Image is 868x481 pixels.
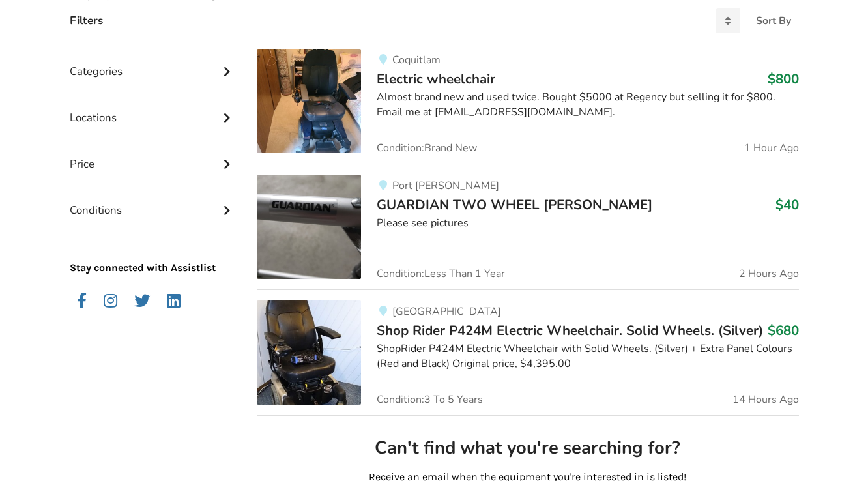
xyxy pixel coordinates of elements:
[267,437,788,459] h2: Can't find what you're searching for?
[775,196,799,213] h3: $40
[257,49,361,153] img: mobility-electric wheelchair
[70,177,237,224] div: Conditions
[392,179,499,193] span: Port [PERSON_NAME]
[756,16,791,26] div: Sort By
[257,49,798,164] a: mobility-electric wheelchair CoquitlamElectric wheelchair$800Almost brand new and used twice. Bou...
[257,289,798,415] a: mobility-shop rider p424m electric wheelchair. solid wheels. (silver)[GEOGRAPHIC_DATA]Shop Rider ...
[732,394,799,405] span: 14 Hours Ago
[257,300,361,405] img: mobility-shop rider p424m electric wheelchair. solid wheels. (silver)
[70,85,237,131] div: Locations
[257,164,798,289] a: mobility-guardian two wheel walkerPort [PERSON_NAME]GUARDIAN TWO WHEEL [PERSON_NAME]$40Please see...
[377,216,798,231] div: Please see pictures
[377,143,477,153] span: Condition: Brand New
[377,321,763,340] span: Shop Rider P424M Electric Wheelchair. Solid Wheels. (Silver)
[377,394,483,405] span: Condition: 3 To 5 Years
[70,38,237,85] div: Categories
[744,143,799,153] span: 1 Hour Ago
[70,131,237,177] div: Price
[392,53,441,67] span: Coquitlam
[257,175,361,279] img: mobility-guardian two wheel walker
[70,224,237,276] p: Stay connected with Assistlist
[768,322,799,339] h3: $680
[377,342,798,372] div: ShopRider P424M Electric Wheelchair with Solid Wheels. (Silver) + Extra Panel Colours (Red and Bl...
[377,90,798,120] div: Almost brand new and used twice. Bought $5000 at Regency but selling it for $800. Email me at [EM...
[392,304,501,319] span: [GEOGRAPHIC_DATA]
[768,70,799,87] h3: $800
[377,70,495,88] span: Electric wheelchair
[70,13,103,28] h4: Filters
[377,196,652,214] span: GUARDIAN TWO WHEEL [PERSON_NAME]
[739,269,799,279] span: 2 Hours Ago
[377,269,505,279] span: Condition: Less Than 1 Year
